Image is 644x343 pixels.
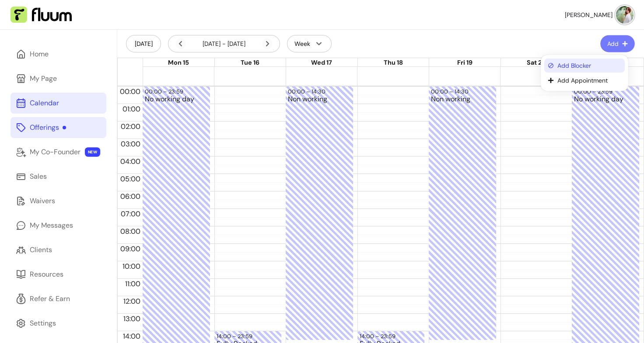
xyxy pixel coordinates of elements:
[10,264,106,285] a: Resources
[10,313,106,334] a: Settings
[30,122,66,133] div: Offerings
[30,318,56,329] div: Settings
[616,6,633,24] img: avatar
[10,68,106,89] a: My Page
[121,314,143,323] span: 13:00
[457,59,472,66] span: Fri 19
[384,59,403,66] span: Thu 18
[10,142,106,163] a: My Co-Founder
[10,215,106,236] a: My Messages
[557,76,621,85] span: Add Appointment
[30,245,52,255] div: Clients
[118,244,143,253] span: 09:00
[10,7,72,23] img: Fluum Logo
[30,171,47,182] div: Sales
[10,44,106,65] a: Home
[120,262,143,271] span: 10:00
[286,87,353,340] div: 00:00 – 14:30: Non working
[119,209,143,218] span: 07:00
[126,35,161,52] button: [DATE]
[30,269,63,280] div: Resources
[431,87,471,96] div: 00:00 – 14:30
[10,239,106,260] a: Clients
[574,87,615,96] div: 00:00 – 23:59
[145,87,208,96] div: 00:00 – 23:59
[30,49,49,59] div: Home
[30,73,57,84] div: My Page
[168,59,189,66] span: Mon 15
[30,196,55,206] div: Waivers
[119,122,143,131] span: 02:00
[10,166,106,187] a: Sales
[118,174,143,184] span: 05:00
[121,332,143,341] span: 14:00
[360,332,398,340] div: 14:00 – 23:59
[287,35,332,52] button: Week
[527,59,546,66] span: Sat 20
[123,279,143,288] span: 11:00
[30,98,59,108] div: Calendar
[118,157,143,166] span: 04:00
[600,35,635,52] button: Add
[10,117,106,138] a: Offerings
[30,147,80,157] div: My Co-Founder
[118,87,143,96] span: 00:00
[121,297,143,306] span: 12:00
[429,87,496,340] div: 00:00 – 14:30: Non working
[565,10,612,19] span: [PERSON_NAME]
[288,87,328,96] div: 00:00 – 14:30
[30,294,70,304] div: Refer & Earn
[288,96,351,339] div: Non working
[120,104,143,114] span: 01:00
[241,59,259,66] span: Tue 16
[544,59,625,87] ul: Add
[85,147,100,157] span: NEW
[217,332,255,340] div: 14:00 – 23:59
[311,59,332,66] span: Wed 17
[10,93,106,114] a: Calendar
[30,220,73,231] div: My Messages
[10,191,106,211] a: Waivers
[10,288,106,309] a: Refer & Earn
[118,227,143,236] span: 08:00
[557,61,621,70] span: Add Blocker
[431,96,494,339] div: Non working
[118,192,143,201] span: 06:00
[119,139,143,149] span: 03:00
[175,38,273,49] div: [DATE] - [DATE]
